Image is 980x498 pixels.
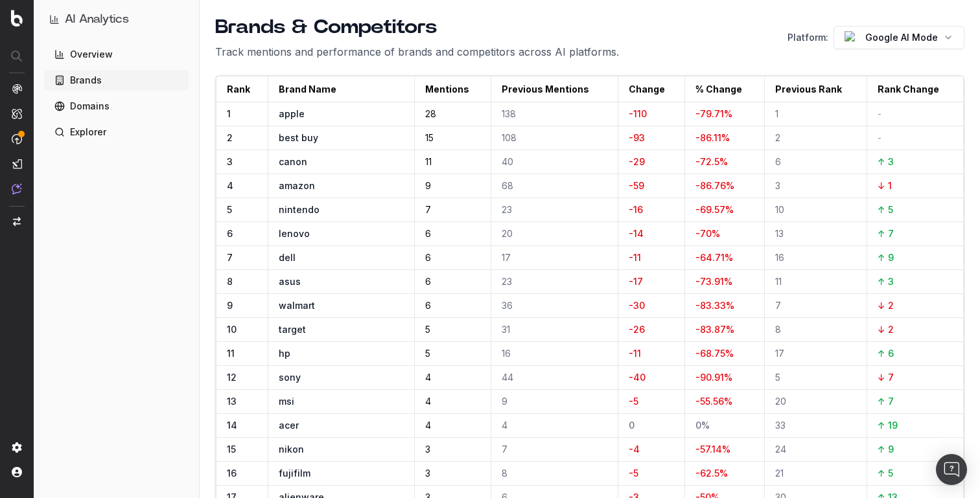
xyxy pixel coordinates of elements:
[491,198,618,222] td: 23
[867,76,963,102] th: Rank Change
[878,372,894,383] span: ↓ 7
[764,222,867,246] td: 13
[764,438,867,462] td: 24
[12,108,22,119] img: Intelligence
[216,438,268,462] td: 15
[695,180,734,191] span: -86.76 %
[629,276,643,287] span: -17
[629,468,638,479] span: -5
[216,198,268,222] td: 5
[491,318,618,342] td: 31
[268,294,415,318] td: walmart
[268,76,415,102] th: Brand Name
[216,414,268,438] td: 14
[268,102,415,126] td: apple
[878,444,894,455] span: ↑ 9
[764,342,867,366] td: 17
[764,390,867,414] td: 20
[491,270,618,294] td: 23
[215,44,619,60] p: Track mentions and performance of brands and competitors across AI platforms.
[13,217,21,226] img: Switch project
[878,348,894,359] span: ↑ 6
[878,132,881,143] span: -
[415,126,491,150] td: 15
[491,174,618,198] td: 68
[695,228,720,239] span: -70 %
[415,294,491,318] td: 6
[936,454,967,485] div: Open Intercom Messenger
[695,324,734,335] span: -83.87 %
[629,396,638,407] span: -5
[268,126,415,150] td: best buy
[268,246,415,270] td: dell
[44,44,189,65] a: Overview
[878,156,894,167] span: ↑ 3
[629,372,646,383] span: -40
[491,294,618,318] td: 36
[268,462,415,486] td: fujifilm
[764,174,867,198] td: 3
[695,396,732,407] span: -55.56 %
[695,132,730,143] span: -86.11 %
[764,126,867,150] td: 2
[764,318,867,342] td: 8
[415,76,491,102] th: Mentions
[764,270,867,294] td: 11
[629,348,641,359] span: -11
[216,366,268,390] td: 12
[764,366,867,390] td: 5
[695,204,734,215] span: -69.57 %
[415,438,491,462] td: 3
[415,462,491,486] td: 3
[12,183,22,194] img: Assist
[629,324,645,335] span: -26
[695,468,728,479] span: -62.5 %
[491,246,618,270] td: 17
[878,108,881,119] span: -
[629,420,635,431] span: 0
[629,300,645,311] span: -30
[415,366,491,390] td: 4
[11,10,23,27] img: Botify logo
[216,342,268,366] td: 11
[415,222,491,246] td: 6
[12,84,22,94] img: Analytics
[491,462,618,486] td: 8
[268,150,415,174] td: canon
[215,16,619,39] h1: Brands & Competitors
[629,228,644,239] span: -14
[415,198,491,222] td: 7
[764,198,867,222] td: 10
[415,102,491,126] td: 28
[629,180,644,191] span: -59
[629,444,640,455] span: -4
[878,324,894,335] span: ↓ 2
[216,246,268,270] td: 7
[415,150,491,174] td: 11
[415,174,491,198] td: 9
[268,342,415,366] td: hp
[695,420,710,431] span: 0 %
[695,252,733,263] span: -64.71 %
[764,294,867,318] td: 7
[695,444,730,455] span: -57.14 %
[695,108,732,119] span: -79.71 %
[764,462,867,486] td: 21
[216,270,268,294] td: 8
[216,390,268,414] td: 13
[44,96,189,117] a: Domains
[491,390,618,414] td: 9
[491,102,618,126] td: 138
[878,468,893,479] span: ↑ 5
[878,276,894,287] span: ↑ 3
[845,31,855,44] img: google.com
[764,246,867,270] td: 16
[268,270,415,294] td: asus
[878,180,892,191] span: ↓ 1
[216,126,268,150] td: 2
[415,390,491,414] td: 4
[268,222,415,246] td: lenovo
[49,10,183,28] button: AI Analytics
[629,132,645,143] span: -93
[878,252,894,263] span: ↑ 9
